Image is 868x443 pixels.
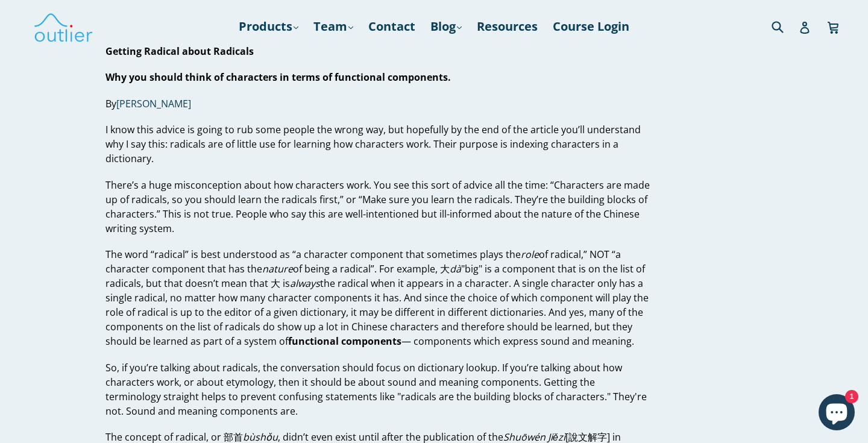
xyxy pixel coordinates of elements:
[33,9,93,44] img: Outlier Linguistics
[815,394,858,433] inbox-online-store-chat: Shopify online store chat
[233,16,304,37] a: Products
[116,97,191,111] a: [PERSON_NAME]
[288,335,401,348] strong: functional components
[450,262,461,275] em: dà
[521,248,539,261] em: role
[105,360,650,418] p: So, if you’re talking about radicals, the conversation should focus on dictionary lookup. If you’...
[105,71,451,84] strong: Why you should think of characters in terms of functional components.
[105,96,650,111] p: By
[262,262,293,275] em: nature
[769,14,802,39] input: Search
[307,16,359,37] a: Team
[105,122,650,166] p: I know this advice is going to rub some people the wrong way, but hopefully by the end of the art...
[471,16,544,37] a: Resources
[105,178,650,236] p: There’s a huge misconception about how characters work. You see this sort of advice all the time:...
[105,247,650,348] p: The word “radical” is best understood as “a character component that sometimes plays the of radic...
[290,277,320,290] em: always
[424,16,468,37] a: Blog
[362,16,421,37] a: Contact
[547,16,635,37] a: Course Login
